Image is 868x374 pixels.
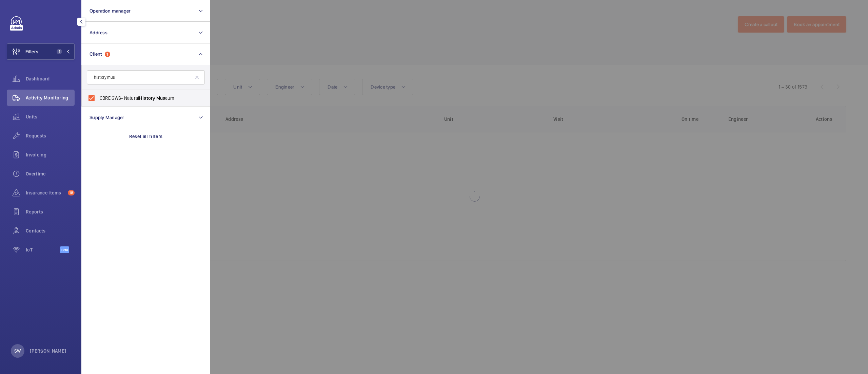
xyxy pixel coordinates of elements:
[30,348,66,354] p: [PERSON_NAME]
[60,246,69,253] span: Beta
[26,189,65,196] span: Insurance items
[26,246,60,253] span: IoT
[7,43,75,60] button: Filters1
[26,151,75,158] span: Invoicing
[57,49,62,54] span: 1
[26,75,75,82] span: Dashboard
[25,48,38,55] span: Filters
[14,348,21,354] p: SW
[26,170,75,177] span: Overtime
[26,227,75,234] span: Contacts
[26,94,75,101] span: Activity Monitoring
[68,190,75,195] span: 18
[26,132,75,139] span: Requests
[26,208,75,215] span: Reports
[26,113,75,120] span: Units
